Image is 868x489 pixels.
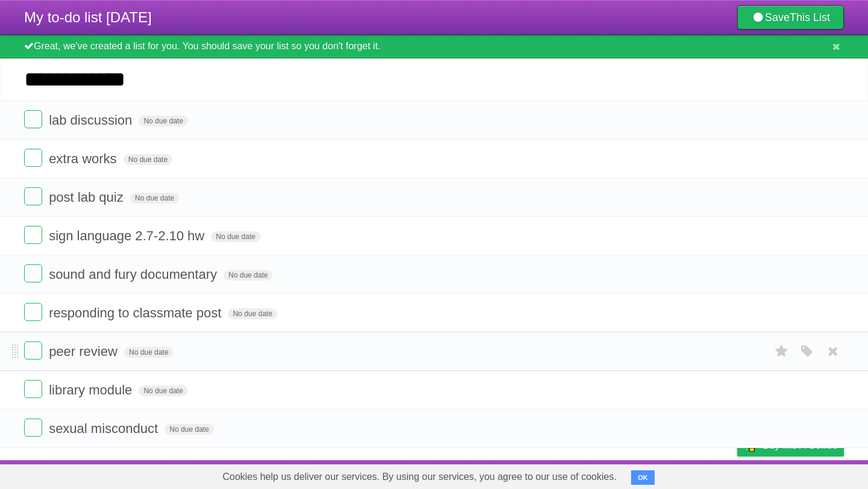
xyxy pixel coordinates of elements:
[24,226,42,244] label: Done
[130,193,179,204] span: No due date
[763,435,838,456] span: Buy me a coffee
[24,187,42,205] label: Done
[24,303,42,321] label: Done
[165,424,213,435] span: No due date
[24,341,42,360] label: Done
[228,308,277,319] span: No due date
[49,228,207,243] span: sign language 2.7-2.10 hw
[224,270,272,281] span: No due date
[631,470,655,485] button: OK
[24,419,42,437] label: Done
[49,421,161,436] span: sexual misconduct
[24,110,42,128] label: Done
[24,149,42,167] label: Done
[139,385,187,396] span: No due date
[24,9,152,25] span: My to-do list [DATE]
[577,463,602,486] a: About
[210,465,629,489] span: Cookies help us deliver our services. By using our services, you agree to our use of cookies.
[768,463,844,486] a: Suggest a feature
[49,382,135,397] span: library module
[737,5,844,30] a: SaveThis List
[617,463,665,486] a: Developers
[49,151,119,166] span: extra works
[49,344,121,359] span: peer review
[124,154,172,165] span: No due date
[211,231,260,242] span: No due date
[722,463,753,486] a: Privacy
[49,267,220,282] span: sound and fury documentary
[24,264,42,282] label: Done
[49,305,224,320] span: responding to classmate post
[139,116,187,126] span: No due date
[24,380,42,398] label: Done
[681,463,707,486] a: Terms
[790,11,830,23] b: This List
[770,341,793,361] label: Star task
[49,190,127,205] span: post lab quiz
[124,347,173,358] span: No due date
[49,113,135,128] span: lab discussion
